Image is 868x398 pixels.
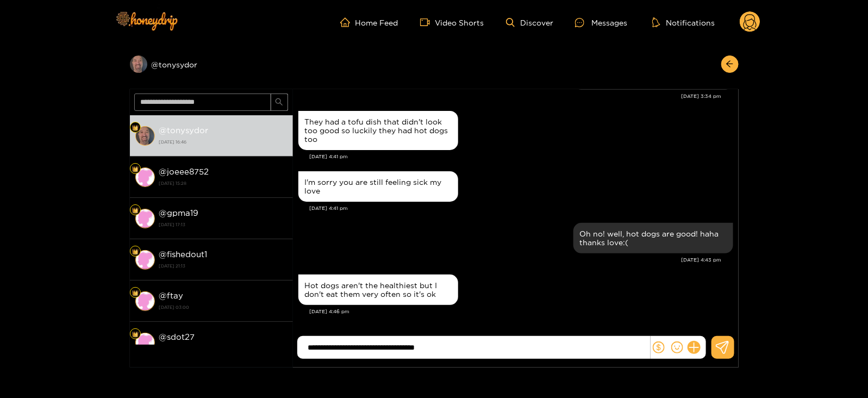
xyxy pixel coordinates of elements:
[135,209,155,228] img: conversation
[298,171,458,202] div: Aug. 20, 4:41 pm
[580,229,727,247] div: Oh no! well, hot dogs are good! haha thanks love:(
[721,55,739,73] button: arrow-left
[298,111,458,150] div: Aug. 20, 4:41 pm
[298,275,458,305] div: Aug. 20, 4:46 pm
[159,261,288,271] strong: [DATE] 21:13
[135,250,155,270] img: conversation
[305,117,452,144] div: They had a tofu dish that didn't look too good so luckily they had hot dogs too
[305,281,452,298] div: Hot dogs aren't the healthiest but I don't eat them very often so it's ok
[132,248,139,255] img: Fan Level
[310,204,733,212] div: [DATE] 4:41 pm
[298,256,722,264] div: [DATE] 4:43 pm
[310,153,733,160] div: [DATE] 4:41 pm
[726,60,734,69] span: arrow-left
[420,17,435,27] span: video-camera
[573,223,733,253] div: Aug. 20, 4:43 pm
[271,94,288,111] button: search
[159,167,209,176] strong: @ joeee8752
[649,17,718,28] button: Notifications
[130,55,293,73] div: @tonysydor
[310,308,733,315] div: [DATE] 4:46 pm
[340,17,398,27] a: Home Feed
[506,18,553,27] a: Discover
[135,333,155,352] img: conversation
[159,302,288,312] strong: [DATE] 03:00
[298,92,722,100] div: [DATE] 3:34 pm
[159,137,288,147] strong: [DATE] 16:46
[305,178,452,195] div: I'm sorry you are still feeling sick my love
[132,290,139,296] img: Fan Level
[159,220,288,229] strong: [DATE] 17:13
[132,125,139,131] img: Fan Level
[132,166,139,172] img: Fan Level
[671,341,683,353] span: smile
[340,17,355,27] span: home
[135,291,155,311] img: conversation
[651,339,667,356] button: dollar
[159,332,195,341] strong: @ sdot27
[653,341,665,353] span: dollar
[132,207,139,214] img: Fan Level
[420,17,484,27] a: Video Shorts
[135,126,155,146] img: conversation
[159,126,209,135] strong: @ tonysydor
[159,178,288,188] strong: [DATE] 15:28
[159,291,184,300] strong: @ ftay
[135,167,155,187] img: conversation
[159,208,199,217] strong: @ gpma19
[159,250,208,259] strong: @ fishedout1
[132,331,139,338] img: Fan Level
[575,16,627,29] div: Messages
[275,98,283,107] span: search
[159,344,288,353] strong: [DATE] 09:30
